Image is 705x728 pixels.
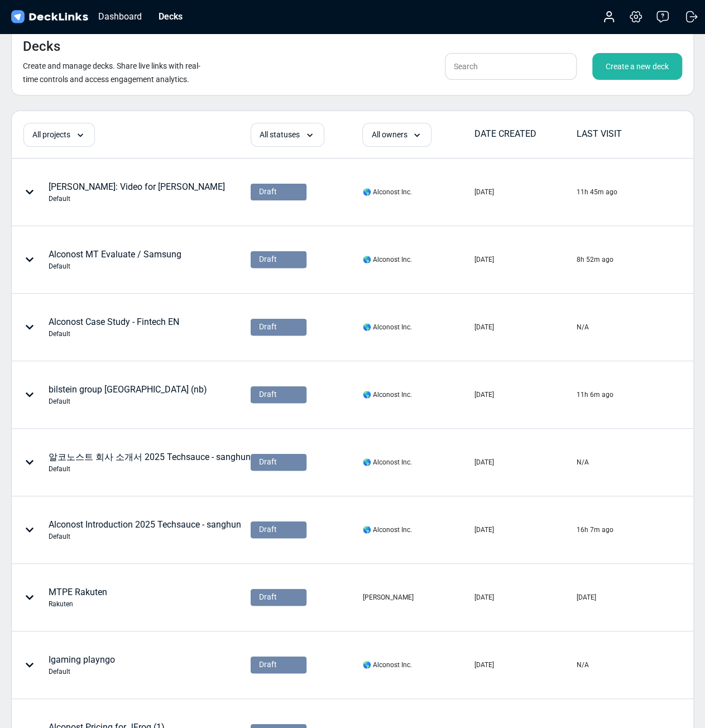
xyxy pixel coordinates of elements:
div: 알코노스트 회사 소개서 2025 Techsauce - sanghun [49,451,251,474]
div: MTPE Rakuten [49,586,107,609]
div: DATE CREATED [474,127,575,141]
div: [PERSON_NAME]: Video for [PERSON_NAME] [49,180,225,204]
div: Rakuten [49,599,107,609]
div: [DATE] [474,660,493,670]
div: Default [49,329,179,339]
div: Default [49,396,207,406]
div: 🌎 Alconost Inc. [362,390,411,400]
div: [DATE] [576,592,596,602]
div: 🌎 Alconost Inc. [362,525,411,535]
div: [DATE] [474,457,493,467]
div: [DATE] [474,525,493,535]
div: 🌎 Alconost Inc. [362,322,411,332]
span: Draft [259,321,277,333]
div: Decks [153,9,188,23]
div: N/A [576,457,588,467]
div: 🌎 Alconost Inc. [362,187,411,197]
div: All statuses [251,123,324,147]
div: 16h 7m ago [576,525,613,535]
div: [DATE] [474,390,493,400]
div: Alconost Case Study - Fintech EN [49,315,179,339]
span: Draft [259,591,277,603]
div: [DATE] [474,322,493,332]
div: 8h 52m ago [576,255,613,265]
span: Draft [259,524,277,535]
div: Alconost MT Evaluate / Samsung [49,248,181,271]
div: All projects [23,123,95,147]
span: Draft [259,253,277,265]
div: N/A [576,322,588,332]
div: LAST VISIT [576,127,677,141]
span: Draft [259,186,277,198]
div: bilstein group [GEOGRAPHIC_DATA] (nb) [49,383,207,406]
div: Alconost Introduction 2025 Techsauce - sanghun [49,518,241,542]
img: DeckLinks [9,9,90,25]
input: Search [445,53,577,80]
div: Create a new deck [592,53,682,80]
span: Draft [259,389,277,400]
div: [DATE] [474,255,493,265]
div: Default [49,194,225,204]
div: [DATE] [474,592,493,602]
div: [DATE] [474,187,493,197]
div: Dashboard [93,9,147,23]
div: 🌎 Alconost Inc. [362,255,411,265]
div: All owners [362,123,431,147]
div: N/A [576,660,588,670]
div: Default [49,667,115,677]
div: Default [49,261,181,271]
div: 🌎 Alconost Inc. [362,457,411,467]
div: [PERSON_NAME] [362,592,413,602]
small: Create and manage decks. Share live links with real-time controls and access engagement analytics. [23,61,200,84]
h4: Decks [23,39,60,55]
div: Igaming playngo [49,653,115,677]
div: 11h 6m ago [576,390,613,400]
span: Draft [259,456,277,468]
div: Default [49,531,241,542]
div: Default [49,464,251,474]
div: 11h 45m ago [576,187,617,197]
div: 🌎 Alconost Inc. [362,660,411,670]
span: Draft [259,659,277,670]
